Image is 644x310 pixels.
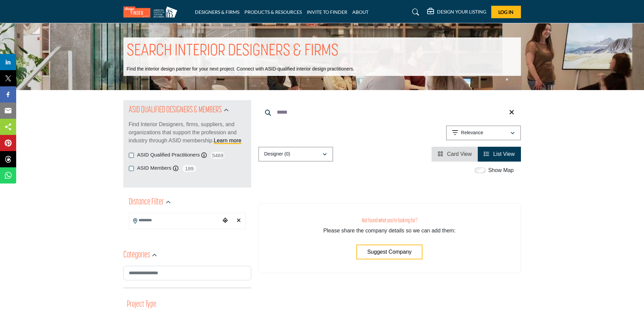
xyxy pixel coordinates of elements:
[137,164,172,172] label: ASID Members
[427,8,486,16] div: DESIGN YOUR LISTING
[123,249,150,261] h2: Categories
[182,164,197,173] span: 189
[258,147,333,162] button: Designer (0)
[461,130,483,136] p: Relevance
[195,9,239,15] a: DESIGNERS & FIRMS
[264,151,290,158] p: Designer (0)
[437,9,486,15] h5: DESIGN YOUR LISTING
[447,151,472,157] span: Card View
[127,41,339,62] h1: SEARCH INTERIOR DESIGNERS & FIRMS
[129,214,220,227] input: Search Location
[210,151,225,160] span: 5469
[352,9,369,15] a: ABOUT
[258,104,521,120] input: Search Keyword
[493,151,515,157] span: List View
[234,214,244,228] div: Clear search location
[491,6,521,18] button: Log In
[220,214,230,228] div: Choose your current location
[123,6,181,18] img: Site Logo
[323,228,456,233] span: Please share the company details so we can add them:
[123,266,251,280] input: Search Category
[446,125,521,140] button: Relevance
[129,120,246,145] p: Find Interior Designers, firms, suppliers, and organizations that support the profession and indu...
[127,66,354,73] p: Find the interior design partner for your next project. Connect with ASID-qualified interior desi...
[129,166,134,171] input: ASID Members checkbox
[129,153,134,158] input: ASID Qualified Practitioners checkbox
[406,7,423,18] a: Search
[272,217,507,224] h3: Not found what you're looking for?
[129,196,164,208] h2: Distance Filter
[356,245,422,259] button: Suggest Company
[478,147,521,162] li: List View
[244,9,302,15] a: PRODUCTS & RESOURCES
[129,104,222,116] h2: ASID QUALIFIED DESIGNERS & MEMBERS
[484,151,515,157] a: View List
[432,147,478,162] li: Card View
[438,151,472,157] a: View Card
[488,166,514,174] label: Show Map
[498,9,514,15] span: Log In
[367,249,412,255] span: Suggest Company
[214,138,241,143] a: Learn more
[307,9,347,15] a: INVITE TO FINDER
[137,151,200,159] label: ASID Qualified Practitioners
